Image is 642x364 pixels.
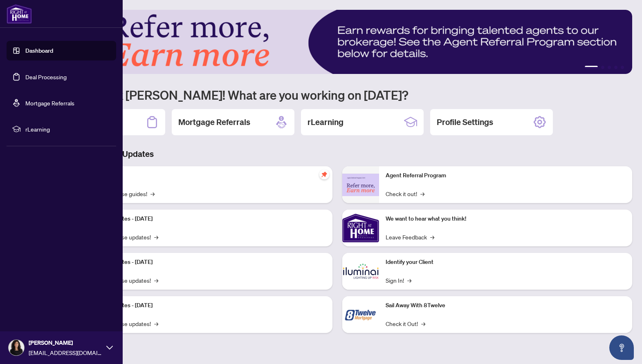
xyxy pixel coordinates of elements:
a: Check it out!→ [386,189,424,198]
span: → [420,189,424,198]
button: 1 [585,66,598,69]
img: Sail Away With 8Twelve [342,296,379,333]
img: Slide 0 [43,10,632,74]
button: Open asap [609,335,634,360]
img: We want to hear what you think! [342,210,379,246]
button: 2 [601,66,604,69]
span: pushpin [319,170,329,179]
a: Mortgage Referrals [25,99,74,107]
h3: Brokerage & Industry Updates [43,148,632,160]
img: logo [7,4,32,24]
h1: Welcome back [PERSON_NAME]! What are you working on [DATE]? [43,87,632,103]
a: Check it Out!→ [386,319,425,328]
p: We want to hear what you think! [386,214,626,223]
span: → [150,189,155,198]
h2: Profile Settings [437,116,493,128]
h2: Mortgage Referrals [178,116,250,128]
span: → [421,319,425,328]
span: → [154,319,158,328]
p: Platform Updates - [DATE] [86,214,326,223]
span: → [407,276,411,285]
button: 3 [608,66,611,69]
button: 4 [614,66,617,69]
a: Leave Feedback→ [386,232,434,241]
span: → [154,232,158,241]
a: Deal Processing [25,73,67,80]
p: Identify your Client [386,258,626,267]
p: Sail Away With 8Twelve [386,301,626,310]
p: Platform Updates - [DATE] [86,258,326,267]
span: [EMAIL_ADDRESS][DOMAIN_NAME] [29,348,102,357]
img: Agent Referral Program [342,174,379,196]
span: [PERSON_NAME] [29,338,102,347]
a: Sign In!→ [386,276,411,285]
p: Agent Referral Program [386,171,626,180]
a: Dashboard [25,47,53,54]
span: → [154,276,158,285]
span: rLearning [25,125,110,134]
button: 5 [621,66,624,69]
img: Profile Icon [9,340,24,355]
h2: rLearning [308,116,343,128]
p: Platform Updates - [DATE] [86,301,326,310]
span: → [430,232,434,241]
img: Identify your Client [342,253,379,290]
p: Self-Help [86,171,326,180]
